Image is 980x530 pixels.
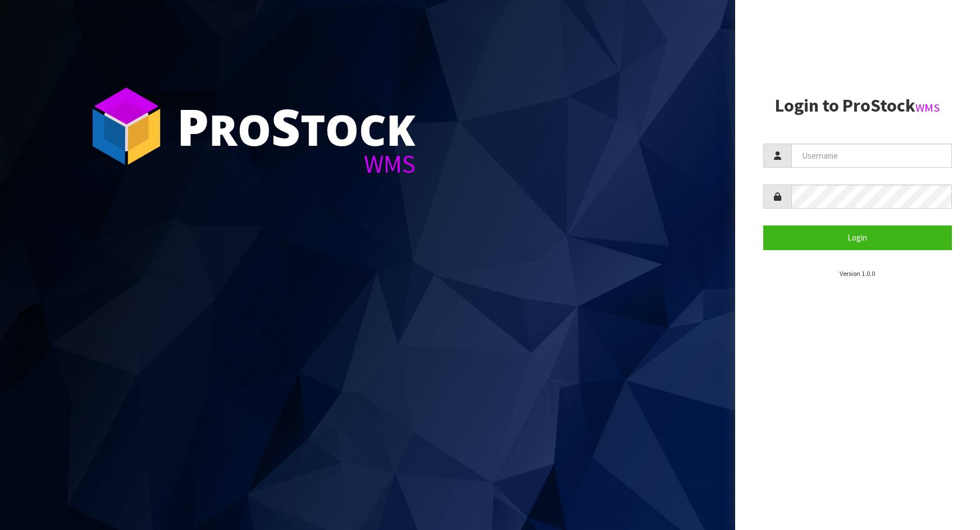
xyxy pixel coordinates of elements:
img: ProStock Cube [84,84,168,168]
span: P [177,92,209,160]
div: ro tock [177,101,416,151]
button: Login [763,225,952,250]
h2: Login to ProStock [763,96,952,116]
small: Version 1.0.0 [840,269,875,278]
small: WMS [915,100,940,115]
span: S [271,92,300,160]
input: Username [791,144,952,168]
div: WMS [177,151,416,177]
